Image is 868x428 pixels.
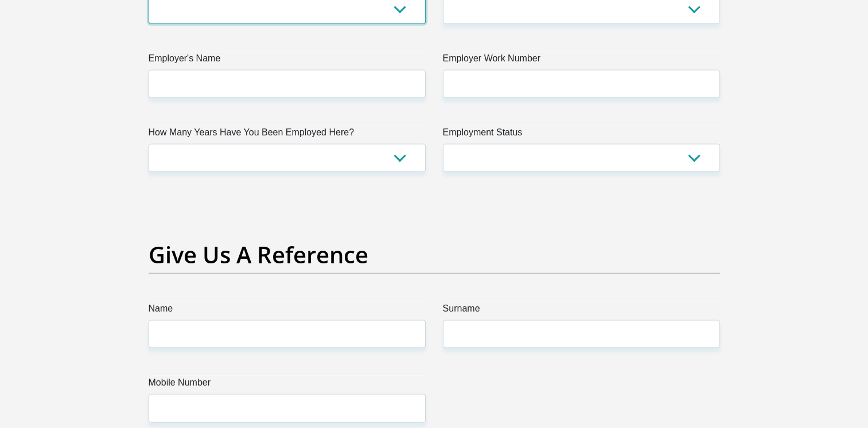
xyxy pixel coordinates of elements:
[149,241,720,269] h2: Give Us A Reference
[443,320,720,348] input: Surname
[149,394,426,422] input: Mobile Number
[149,302,426,320] label: Name
[149,52,426,70] label: Employer's Name
[149,126,426,144] label: How Many Years Have You Been Employed Here?
[443,302,720,320] label: Surname
[443,70,720,98] input: Employer Work Number
[443,52,720,70] label: Employer Work Number
[149,320,426,348] input: Name
[443,126,720,144] label: Employment Status
[149,70,426,98] input: Employer's Name
[149,376,426,394] label: Mobile Number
